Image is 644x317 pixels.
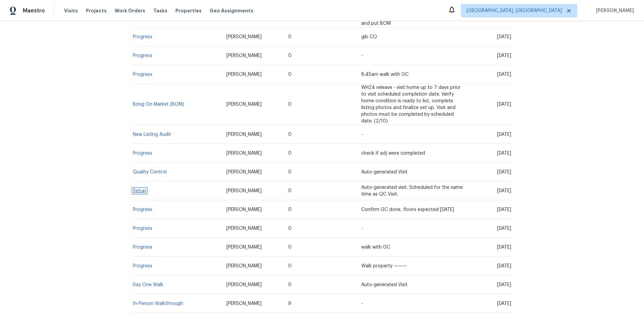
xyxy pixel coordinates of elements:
[288,102,291,107] span: 0
[361,264,407,268] span: Walk property ———
[288,72,291,77] span: 0
[133,245,152,250] a: Progress
[133,301,183,306] a: In-Person Walkthrough
[23,7,45,14] span: Maestro
[497,245,511,250] span: [DATE]
[153,8,167,13] span: Tasks
[133,226,152,231] a: Progress
[288,226,291,231] span: 0
[226,245,262,250] span: [PERSON_NAME]
[133,132,171,137] a: New Listing Audit
[288,282,291,287] span: 0
[361,170,408,174] span: Auto-generated Visit
[133,189,146,193] a: Setup
[361,53,363,58] span: -
[593,7,634,14] span: [PERSON_NAME]
[210,7,253,14] span: Geo Assignments
[133,170,167,174] a: Quality Control
[361,185,463,197] span: Auto-generated visit. Scheduled for the same time as QC Visit.
[361,226,363,231] span: -
[133,264,152,268] a: Progress
[361,301,363,306] span: -
[288,53,291,58] span: 0
[467,7,562,14] span: [GEOGRAPHIC_DATA], [GEOGRAPHIC_DATA]
[497,72,511,77] span: [DATE]
[226,132,262,137] span: [PERSON_NAME]
[226,301,262,306] span: [PERSON_NAME]
[361,151,425,156] span: check if adj were completed
[288,245,291,250] span: 0
[497,170,511,174] span: [DATE]
[133,102,184,107] a: Bring On Market (BOM)
[361,72,409,77] span: 8:45am walk with GC
[497,53,511,58] span: [DATE]
[226,53,262,58] span: [PERSON_NAME]
[361,245,390,250] span: walk with GC
[226,102,262,107] span: [PERSON_NAME]
[226,151,262,156] span: [PERSON_NAME]
[288,151,291,156] span: 0
[226,226,262,231] span: [PERSON_NAME]
[497,35,511,39] span: [DATE]
[497,226,511,231] span: [DATE]
[497,301,511,306] span: [DATE]
[497,151,511,156] span: [DATE]
[288,35,291,39] span: 0
[226,170,262,174] span: [PERSON_NAME]
[86,7,107,14] span: Projects
[288,170,291,174] span: 0
[497,132,511,137] span: [DATE]
[226,264,262,268] span: [PERSON_NAME]
[497,207,511,212] span: [DATE]
[226,189,262,193] span: [PERSON_NAME]
[497,102,511,107] span: [DATE]
[288,207,291,212] span: 0
[361,35,377,39] span: gib CO
[497,189,511,193] span: [DATE]
[226,282,262,287] span: [PERSON_NAME]
[288,264,291,268] span: 0
[133,72,152,77] a: Progress
[226,72,262,77] span: [PERSON_NAME]
[288,132,291,137] span: 0
[288,189,291,193] span: 0
[133,35,152,39] a: Progress
[133,151,152,156] a: Progress
[226,35,262,39] span: [PERSON_NAME]
[361,132,363,137] span: -
[133,207,152,212] a: Progress
[361,85,461,123] span: WH24 release - visit home up to 7 days prior to visit scheduled completion date. Verify home cond...
[361,207,454,212] span: Confirm GC done, floors expected [DATE]
[226,207,262,212] span: [PERSON_NAME]
[497,264,511,268] span: [DATE]
[133,282,163,287] a: Day One Walk
[497,282,511,287] span: [DATE]
[175,7,202,14] span: Properties
[133,53,152,58] a: Progress
[288,301,291,306] span: 9
[361,282,408,287] span: Auto-generated Visit
[115,7,145,14] span: Work Orders
[64,7,78,14] span: Visits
